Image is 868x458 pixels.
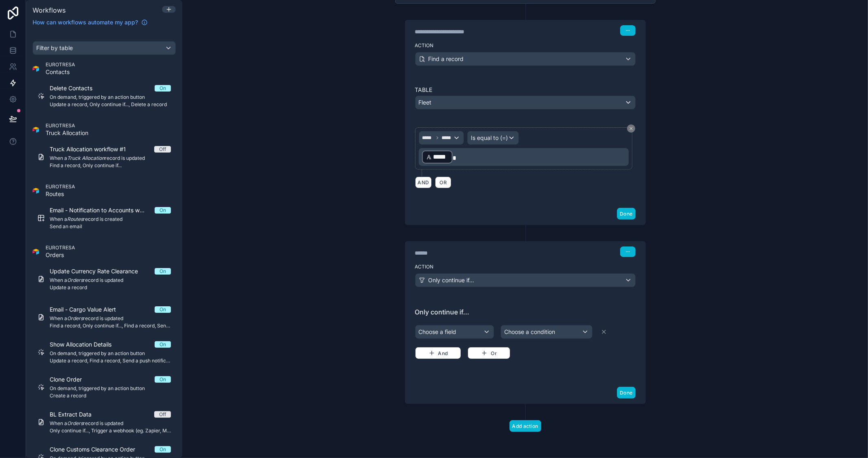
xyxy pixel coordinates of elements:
[471,134,508,142] span: Is equal to (=)
[415,273,636,287] button: Only continue if...
[50,340,121,349] span: Show Allocation Details
[29,18,151,26] a: How can workflows automate my app?
[415,325,494,339] button: Choose a field
[50,385,171,392] span: On demand, triggered by an action button
[419,98,432,107] span: Fleet
[33,6,66,14] span: Workflows
[46,190,75,198] span: Routes
[46,183,75,190] span: EUROTRESA
[50,393,171,399] span: Create a record
[159,411,166,418] div: Off
[33,262,176,296] a: Update Currency Rate ClearanceOnWhen aOrdersrecord is updatedUpdate a record
[504,328,555,335] span: Choose a condition
[438,179,448,185] span: OR
[33,371,176,404] a: Clone OrderOnOn demand, triggered by an action buttonCreate a record
[67,277,83,283] em: Orders
[33,140,176,174] a: Truck Allocation workflow #1OffWhen aTruck Allocationrecord is updatedFind a record, Only continu...
[160,268,166,275] div: On
[67,216,83,222] em: Routes
[46,129,88,137] span: Truck Allocation
[50,445,145,454] span: Clone Customs Clearance Order
[415,42,636,49] label: Action
[33,65,39,72] img: Airtable Logo
[468,347,510,359] button: Or
[67,420,83,426] em: Orders
[26,31,182,458] div: scrollable content
[415,96,636,109] button: Fleet
[33,126,39,133] img: Airtable Logo
[415,325,494,338] div: Choose a field
[46,122,88,129] span: EUROTRESA
[50,284,171,291] span: Update a record
[50,84,102,92] span: Delete Contacts
[160,85,166,92] div: On
[160,376,166,383] div: On
[33,18,138,26] span: How can workflows automate my app?
[429,55,464,63] span: Find a record
[415,86,636,94] label: Table
[46,61,75,68] span: EUROTRESA
[50,427,171,434] span: Only continue if..., Trigger a webhook (eg. Zapier, Make)
[415,307,636,317] span: Only continue if...
[160,207,166,214] div: On
[33,188,39,194] img: Airtable Logo
[50,155,171,161] span: When a record is updated
[50,267,148,275] span: Update Currency Rate Clearance
[467,131,519,145] button: Is equal to (=)
[429,276,474,284] span: Only continue if...
[50,420,171,427] span: When a record is updated
[67,315,83,321] em: Orders
[50,375,92,384] span: Clone Order
[50,162,171,169] span: Find a record, Only continue if...
[50,94,171,100] span: On demand, triggered by an action button
[33,336,176,369] a: Show Allocation DetailsOnOn demand, triggered by an action buttonUpdate a record, Find a record, ...
[46,244,75,251] span: EUROTRESA
[160,341,166,348] div: On
[33,79,176,113] a: Delete ContactsOnOn demand, triggered by an action buttonUpdate a record, Only continue if..., De...
[160,306,166,313] div: On
[50,410,101,419] span: BL Extract Data
[159,146,166,153] div: Off
[501,325,593,339] button: Choose a condition
[415,347,461,359] button: And
[617,387,635,399] button: Done
[50,223,171,230] span: Send an email
[50,305,126,314] span: Email - Cargo Value Alert
[50,323,171,329] span: Find a record, Only continue if..., Find a record, Send an email
[33,249,39,255] img: Airtable Logo
[435,177,451,188] button: OR
[33,201,176,235] a: Email - Notification to Accounts when a Route is createdOnWhen aRoutesrecord is createdSend an email
[33,406,176,439] a: BL Extract DataOffWhen aOrdersrecord is updatedOnly continue if..., Trigger a webhook (eg. Zapier...
[50,350,171,357] span: On demand, triggered by an action button
[67,155,105,161] em: Truck Allocation
[46,251,75,259] span: Orders
[50,145,136,153] span: Truck Allocation workflow #1
[50,206,155,214] span: Email - Notification to Accounts when a Route is created
[415,52,636,66] button: Find a record
[46,68,75,76] span: Contacts
[50,277,171,284] span: When a record is updated
[50,315,171,322] span: When a record is updated
[509,420,541,432] button: Add action
[415,177,432,188] button: AND
[33,301,176,334] a: Email - Cargo Value AlertOnWhen aOrdersrecord is updatedFind a record, Only continue if..., Find ...
[33,41,176,55] button: Filter by table
[50,216,171,222] span: When a record is created
[415,264,636,270] label: Action
[36,44,73,51] span: Filter by table
[160,446,166,453] div: On
[50,358,171,364] span: Update a record, Find a record, Send a push notification
[50,101,171,108] span: Update a record, Only continue if..., Delete a record
[617,208,635,220] button: Done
